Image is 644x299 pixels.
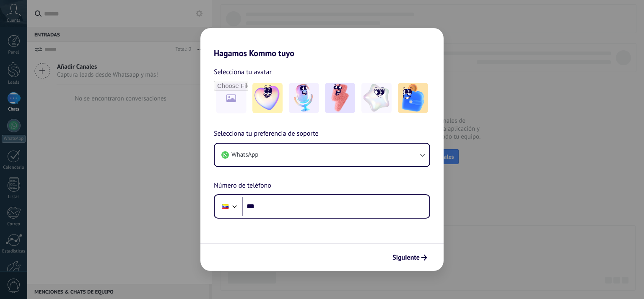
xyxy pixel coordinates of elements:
[389,250,431,265] button: Siguiente
[361,83,392,113] img: -4.jpeg
[214,180,271,191] span: Número de teléfono
[289,83,319,113] img: -2.jpeg
[214,67,272,77] span: Selecciona tu avatar
[392,255,420,260] span: Siguiente
[252,83,283,113] img: -1.jpeg
[215,144,429,166] button: WhatsApp
[231,151,258,159] span: WhatsApp
[200,28,444,58] h2: Hagamos Kommo tuyo
[398,83,428,113] img: -5.jpeg
[217,198,233,215] div: Venezuela: + 58
[214,129,319,139] span: Selecciona tu preferencia de soporte
[325,83,355,113] img: -3.jpeg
